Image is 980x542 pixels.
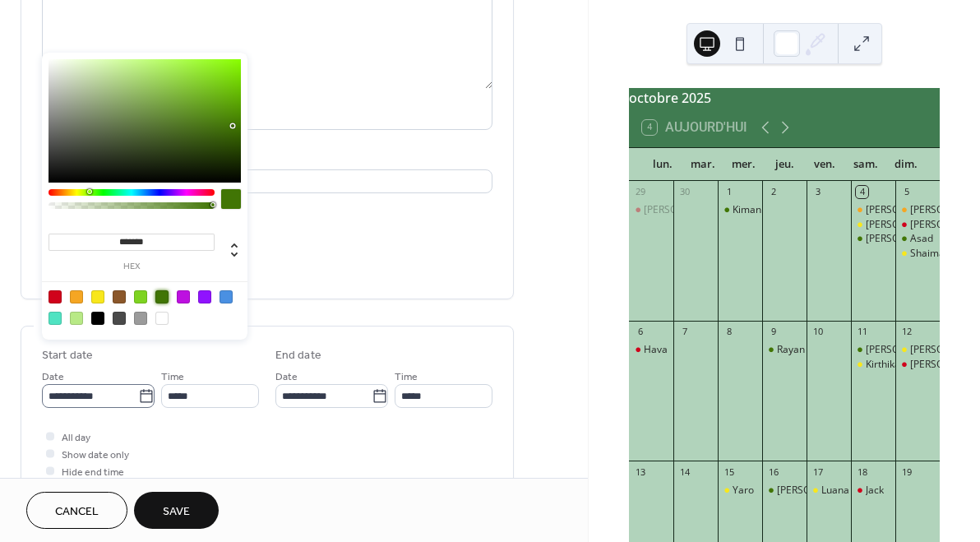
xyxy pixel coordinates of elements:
[275,347,321,364] div: End date
[678,466,691,478] div: 14
[678,326,691,338] div: 7
[851,343,895,357] div: Cristina
[866,218,943,232] div: [PERSON_NAME]
[910,247,945,261] div: Shaima
[900,326,913,338] div: 12
[866,484,884,498] div: Jack
[895,232,940,246] div: Asad
[220,290,233,303] div: #4A90E2
[895,343,940,357] div: Björn
[49,312,62,325] div: #50E3C2
[70,312,83,325] div: #B8E986
[62,464,124,481] span: Hide end time
[895,247,940,261] div: Shaima
[42,368,64,386] span: Date
[845,148,885,181] div: sam.
[642,148,682,181] div: lun.
[644,343,668,357] div: Hava
[42,150,489,167] div: Location
[678,186,691,198] div: 30
[895,218,940,232] div: Aissatou
[807,484,851,498] div: Luana
[26,492,127,529] button: Cancel
[733,484,754,498] div: Yaro
[900,186,913,198] div: 5
[62,447,129,464] span: Show date only
[767,186,779,198] div: 2
[895,358,940,372] div: Daniela
[856,186,868,198] div: 4
[762,484,807,498] div: Edoardo
[55,503,99,521] span: Cancel
[895,203,940,217] div: Miriam T1
[395,368,418,386] span: Time
[805,148,845,181] div: ven.
[49,262,215,271] label: hex
[91,290,104,303] div: #F8E71C
[851,203,895,217] div: Elijah + Keziah T1
[767,326,779,338] div: 9
[811,186,824,198] div: 3
[113,290,126,303] div: #8B572A
[134,312,147,325] div: #9B9B9B
[644,203,721,217] div: [PERSON_NAME]
[777,484,854,498] div: [PERSON_NAME]
[733,203,764,217] div: Kimani
[683,148,723,181] div: mar.
[856,466,868,478] div: 18
[811,466,824,478] div: 17
[91,312,104,325] div: #000000
[155,290,169,303] div: #417505
[851,218,895,232] div: Adrian
[777,343,805,357] div: Rayan
[723,326,735,338] div: 8
[856,326,868,338] div: 11
[718,484,762,498] div: Yaro
[134,290,147,303] div: #7ED321
[886,148,927,181] div: dim.
[900,466,913,478] div: 19
[49,290,62,303] div: #D0021B
[762,343,807,357] div: Rayan
[177,290,190,303] div: #BD10E0
[910,232,933,246] div: Asad
[723,186,735,198] div: 1
[198,290,211,303] div: #9013FE
[629,343,673,357] div: Hava
[163,503,190,521] span: Save
[634,186,646,198] div: 29
[275,368,298,386] span: Date
[851,232,895,246] div: David
[634,326,646,338] div: 6
[62,429,90,447] span: All day
[851,358,895,372] div: Kirthika
[718,203,762,217] div: Kimani
[723,148,764,181] div: mer.
[851,484,895,498] div: Jack
[866,232,943,246] div: [PERSON_NAME]
[764,148,804,181] div: jeu.
[723,466,735,478] div: 15
[113,312,126,325] div: #4A4A4A
[629,203,673,217] div: Enzo
[811,326,824,338] div: 10
[866,358,900,372] div: Kirthika
[134,492,219,529] button: Save
[155,312,169,325] div: #FFFFFF
[767,466,779,478] div: 16
[821,484,849,498] div: Luana
[629,88,940,108] div: octobre 2025
[42,347,93,364] div: Start date
[161,368,184,386] span: Time
[634,466,646,478] div: 13
[866,343,943,357] div: [PERSON_NAME]
[70,290,83,303] div: #F5A623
